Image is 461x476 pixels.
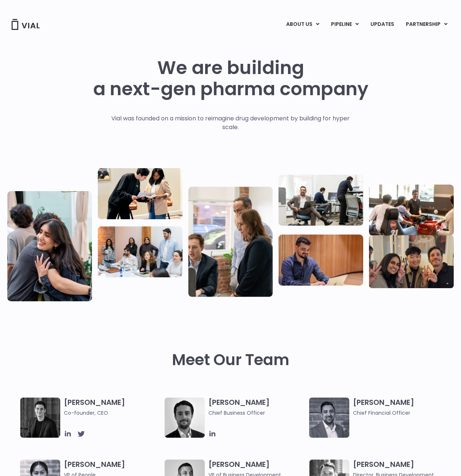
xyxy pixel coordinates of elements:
p: Vial was founded on a mission to reimagine drug development by building for hyper scale. [104,114,357,132]
img: Man working at a computer [278,235,363,286]
img: Two people looking at a paper talking. [98,168,183,219]
h3: [PERSON_NAME] [208,398,306,417]
h3: [PERSON_NAME] [353,398,450,417]
a: PARTNERSHIPMenu Toggle [400,18,453,31]
h3: [PERSON_NAME] [64,398,161,417]
img: Group of three people standing around a computer looking at the screen [188,186,273,297]
img: Group of people playing whirlyball [369,185,454,236]
a: PIPELINEMenu Toggle [325,18,364,31]
span: Co-founder, CEO [64,409,161,417]
img: Headshot of smiling man named Samir [309,398,349,438]
img: Group of 3 people smiling holding up the peace sign [369,235,454,288]
img: A black and white photo of a man in a suit attending a Summit. [20,398,60,438]
h2: Meet Our Team [172,351,289,369]
a: ABOUT USMenu Toggle [280,18,325,31]
img: Vial Life [7,191,92,301]
img: Vial Logo [11,19,40,30]
span: Chief Financial Officer [353,409,450,417]
a: UPDATES [365,18,400,31]
img: Three people working in an office [278,174,363,225]
h1: We are building a next-gen pharma company [93,57,368,100]
img: A black and white photo of a man in a suit holding a vial. [165,398,205,438]
span: Chief Business Officer [208,409,306,417]
img: Eight people standing and sitting in an office [98,226,183,277]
